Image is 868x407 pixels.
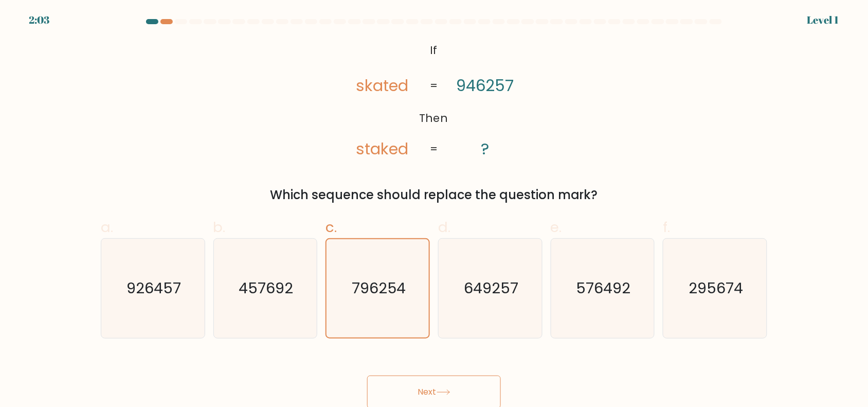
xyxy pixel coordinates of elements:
span: e. [551,217,562,237]
tspan: ? [481,138,490,160]
span: f. [663,217,670,237]
tspan: 946257 [457,75,515,97]
tspan: staked [356,138,409,160]
text: 295674 [689,278,744,298]
tspan: Then [420,110,448,126]
tspan: skated [356,75,409,97]
svg: @import url('[URL][DOMAIN_NAME]); [335,39,533,161]
span: c. [325,217,337,237]
div: 2:03 [29,12,49,28]
text: 926457 [126,278,181,298]
text: 457692 [239,278,294,298]
div: Which sequence should replace the question mark? [107,186,761,204]
tspan: = [430,141,438,157]
text: 649257 [464,278,518,298]
span: a. [101,217,113,237]
text: 796254 [352,278,406,298]
div: Level 1 [807,12,839,28]
tspan: If [430,42,438,58]
span: b. [213,217,226,237]
tspan: = [430,78,438,94]
text: 576492 [576,278,631,298]
span: d. [438,217,450,237]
